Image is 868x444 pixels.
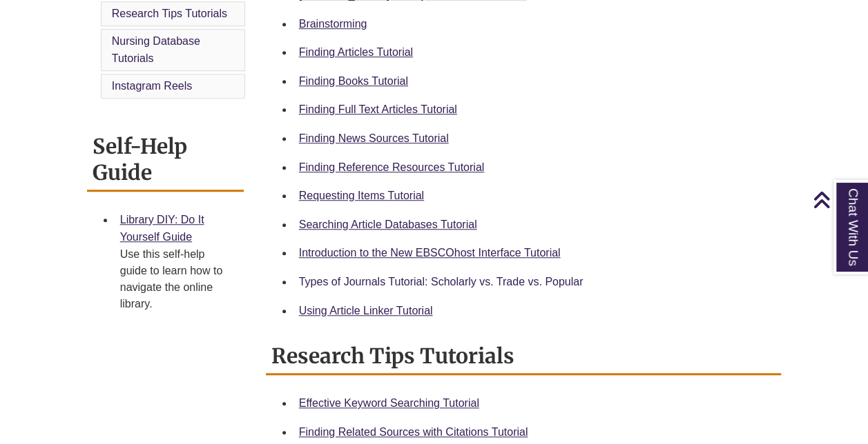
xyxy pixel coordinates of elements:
div: Use this self-help guide to learn how to navigate the online library. [120,246,233,312]
a: Finding Articles Tutorial [299,46,413,58]
a: Finding Books Tutorial [299,75,408,87]
a: Library DIY: Do It Yourself Guide [120,214,204,243]
a: Finding Full Text Articles Tutorial [299,103,457,115]
a: Nursing Database Tutorials [112,35,200,65]
a: Research Tips Tutorials [112,8,227,19]
a: Brainstorming [299,18,367,30]
a: Using Article Linker Tutorial [299,305,433,316]
a: Requesting Items Tutorial [299,190,424,201]
a: Introduction to the New EBSCOhost Interface Tutorial [299,247,561,259]
a: Instagram Reels [112,80,193,92]
a: Finding Related Sources with Citations Tutorial [299,426,528,438]
a: Finding News Sources Tutorial [299,132,449,144]
a: Back to Top [813,190,865,209]
a: Searching Article Databases Tutorial [299,219,477,230]
h2: Self-Help Guide [87,129,244,192]
h2: Research Tips Tutorials [266,339,782,375]
a: Effective Keyword Searching Tutorial [299,397,479,409]
a: Types of Journals Tutorial: Scholarly vs. Trade vs. Popular [299,276,584,287]
a: Finding Reference Resources Tutorial [299,161,485,173]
